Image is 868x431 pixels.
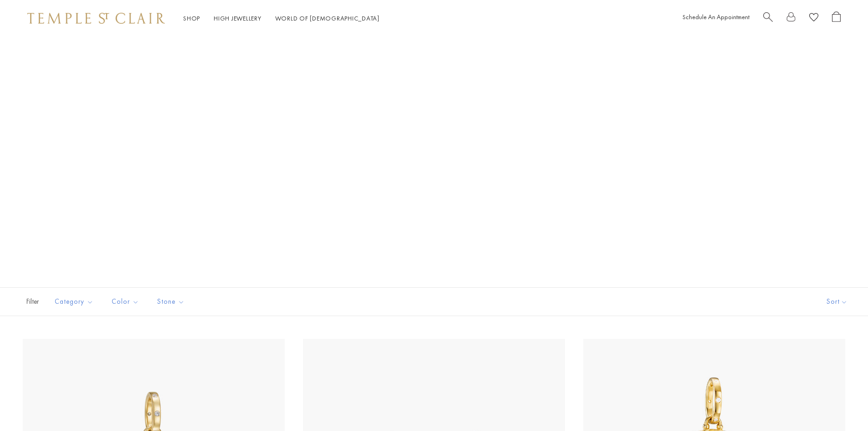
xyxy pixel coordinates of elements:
a: High JewelleryHigh Jewellery [214,14,262,22]
nav: Main navigation [183,13,380,24]
span: Stone [153,296,191,307]
button: Stone [150,291,191,312]
span: Category [50,296,100,307]
a: World of [DEMOGRAPHIC_DATA]World of [DEMOGRAPHIC_DATA] [275,14,380,22]
a: Search [763,11,773,26]
a: Open Shopping Bag [832,11,841,26]
iframe: Gorgias live chat messenger [822,388,859,422]
button: Category [48,291,100,312]
a: View Wishlist [809,11,818,26]
a: Schedule An Appointment [683,13,750,21]
button: Color [105,291,146,312]
img: Temple St. Clair [27,13,165,24]
span: Color [107,296,146,307]
a: ShopShop [183,14,200,22]
button: Show sort by [806,288,868,316]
